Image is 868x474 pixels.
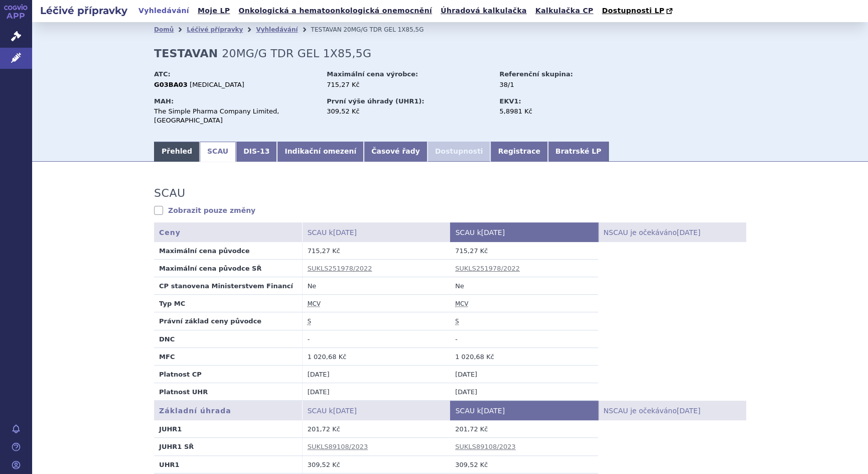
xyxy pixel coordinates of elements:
[154,26,174,33] a: Domů
[450,330,598,347] td: -
[343,26,423,33] span: 20MG/G TDR GEL 1X85,5G
[333,228,357,236] span: [DATE]
[159,461,180,468] strong: UHR1
[236,142,277,162] a: DIS-13
[159,371,202,378] strong: Platnost CP
[327,107,490,116] div: 309,52 Kč
[499,107,612,116] div: 5,8981 Kč
[438,4,530,18] a: Úhradová kalkulačka
[302,401,450,420] th: SCAU k
[308,265,372,272] a: SUKLS251978/2022
[256,26,298,33] a: Vyhledávání
[154,222,302,242] th: Ceny
[499,70,572,78] strong: Referenční skupina:
[159,265,261,272] strong: Maximální cena původce SŘ
[499,97,521,105] strong: EKV1:
[154,47,218,60] strong: TESTAVAN
[455,265,520,272] a: SUKLS251978/2022
[154,81,188,88] strong: G03BA03
[190,81,244,88] span: [MEDICAL_DATA]
[450,242,598,260] td: 715,27 Kč
[159,300,185,307] strong: Typ MC
[154,205,255,215] a: Zobrazit pouze změny
[676,407,700,415] span: [DATE]
[308,300,321,308] abbr: maximální cena výrobce
[364,142,427,162] a: Časové řady
[302,242,450,260] td: 715,27 Kč
[327,97,424,105] strong: První výše úhrady (UHR1):
[490,142,547,162] a: Registrace
[333,407,357,415] span: [DATE]
[302,366,450,383] td: [DATE]
[302,455,450,473] td: 309,52 Kč
[154,187,185,200] h3: SCAU
[481,407,505,415] span: [DATE]
[159,425,182,433] strong: JUHR1
[676,228,700,236] span: [DATE]
[154,70,171,78] strong: ATC:
[154,107,317,125] div: The Simple Pharma Company Limited, [GEOGRAPHIC_DATA]
[450,383,598,401] td: [DATE]
[222,47,371,60] span: 20MG/G TDR GEL 1X85,5G
[450,401,598,420] th: SCAU k
[277,142,364,162] a: Indikační omezení
[327,80,490,89] div: 715,27 Kč
[598,401,746,420] th: NSCAU je očekáváno
[599,4,677,18] a: Dostupnosti LP
[187,26,243,33] a: Léčivé přípravky
[481,228,505,236] span: [DATE]
[159,282,293,290] strong: CP stanovena Ministerstvem Financí
[598,222,746,242] th: NSCAU je očekáváno
[154,401,302,420] th: Základní úhrada
[159,335,175,343] strong: DNC
[450,277,598,295] td: Ne
[135,4,192,18] a: Vyhledávání
[200,142,236,162] a: SCAU
[308,318,311,325] abbr: stanovena nebo změněna ve správním řízení podle zákona č. 48/1997 Sb. ve znění účinném od 1.1.2008
[450,366,598,383] td: [DATE]
[302,420,450,438] td: 201,72 Kč
[455,443,516,450] a: SUKLS89108/2023
[311,26,341,33] span: TESTAVAN
[32,4,135,18] h2: Léčivé přípravky
[154,97,174,105] strong: MAH:
[499,80,612,89] div: 38/1
[302,330,450,347] td: -
[154,142,200,162] a: Přehled
[159,353,175,361] strong: MFC
[532,4,597,18] a: Kalkulačka CP
[302,383,450,401] td: [DATE]
[159,443,194,450] strong: JUHR1 SŘ
[455,318,459,325] abbr: stanovena nebo změněna ve správním řízení podle zákona č. 48/1997 Sb. ve znění účinném od 1.1.2008
[235,4,435,18] a: Onkologická a hematoonkologická onemocnění
[159,317,261,325] strong: Právní základ ceny původce
[302,347,450,365] td: 1 020,68 Kč
[455,300,468,308] abbr: maximální cena výrobce
[327,70,418,78] strong: Maximální cena výrobce:
[302,277,450,295] td: Ne
[602,7,664,15] span: Dostupnosti LP
[159,247,249,255] strong: Maximální cena původce
[308,443,368,450] a: SUKLS89108/2023
[450,455,598,473] td: 309,52 Kč
[302,222,450,242] th: SCAU k
[195,4,233,18] a: Moje LP
[159,388,208,396] strong: Platnost UHR
[450,222,598,242] th: SCAU k
[548,142,609,162] a: Bratrské LP
[450,420,598,438] td: 201,72 Kč
[450,347,598,365] td: 1 020,68 Kč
